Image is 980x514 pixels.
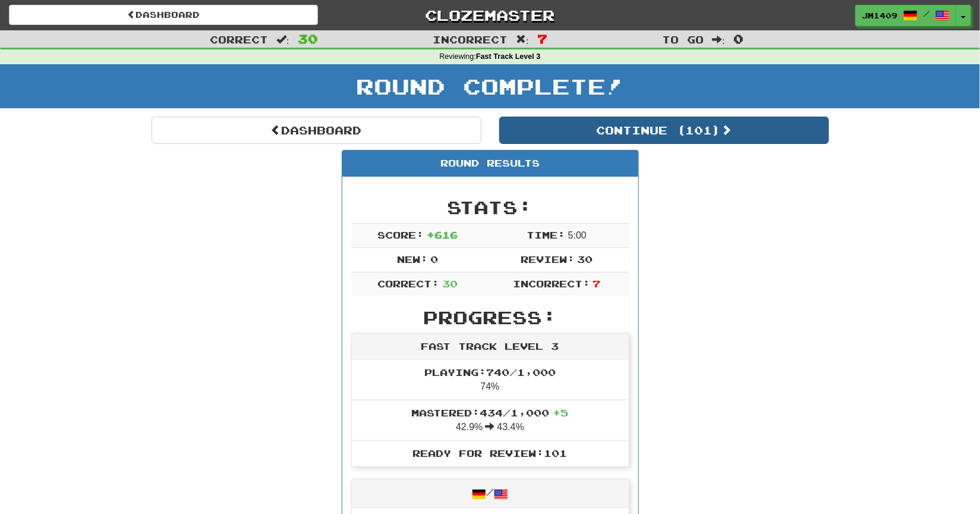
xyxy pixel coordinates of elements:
[593,278,600,289] span: 7
[427,229,458,240] span: + 616
[276,35,289,45] span: :
[352,479,629,507] div: /
[430,253,438,265] span: 0
[377,278,439,289] span: Correct:
[352,334,629,360] div: Fast Track Level 3
[397,253,428,265] span: New:
[152,117,481,144] a: Dashboard
[298,32,318,46] span: 30
[351,198,629,217] h2: Stats:
[210,33,268,45] span: Correct
[4,74,976,98] h1: Round Complete!
[433,33,508,45] span: Incorrect
[377,229,424,240] span: Score:
[662,33,704,45] span: To go
[499,117,829,144] button: Continue (101)
[527,229,565,240] span: Time:
[413,447,568,459] span: Ready for Review: 101
[9,5,318,25] a: Dashboard
[342,151,638,177] div: Round Results
[537,32,547,46] span: 7
[568,230,587,240] span: 5 : 0 0
[424,366,556,378] span: Playing: 740 / 1,000
[521,253,575,265] span: Review:
[352,400,629,441] li: 42.9% 43.4%
[733,32,743,46] span: 0
[924,10,929,18] span: /
[855,5,956,26] a: jm1409 /
[516,35,529,45] span: :
[352,360,629,400] li: 74%
[336,5,645,26] a: Clozemaster
[412,407,569,418] span: Mastered: 434 / 1,000
[442,278,458,289] span: 30
[513,278,590,289] span: Incorrect:
[351,308,629,327] h2: Progress:
[476,52,541,61] strong: Fast Track Level 3
[577,253,593,265] span: 30
[712,35,725,45] span: :
[862,10,897,21] span: jm1409
[553,407,569,418] span: + 5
